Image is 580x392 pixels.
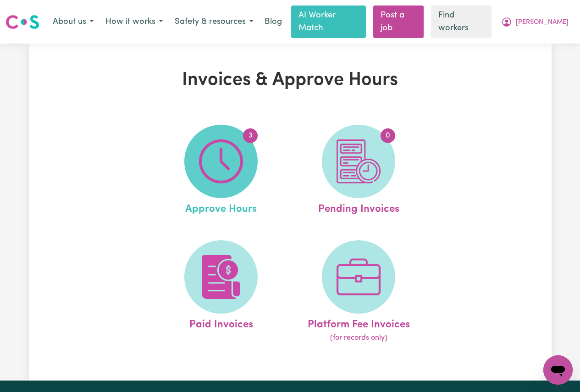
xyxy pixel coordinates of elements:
span: 0 [381,128,395,143]
button: My Account [495,12,574,32]
a: Pending Invoices [293,125,425,217]
a: Blog [259,12,287,32]
iframe: Button to launch messaging window [543,355,573,385]
a: Platform Fee Invoices(for records only) [293,240,425,344]
h1: Invoices & Approve Hours [122,69,459,91]
a: Careseekers logo [6,11,39,33]
a: Approve Hours [155,125,287,217]
span: Platform Fee Invoices [308,314,410,333]
span: Paid Invoices [189,314,253,333]
span: Pending Invoices [318,198,399,217]
button: How it works [99,12,169,32]
a: Find workers [431,6,492,38]
span: (for records only) [330,332,387,343]
a: Paid Invoices [155,240,287,344]
span: Approve Hours [185,198,257,217]
a: AI Worker Match [291,6,366,38]
a: Post a job [373,6,424,38]
span: 3 [243,128,258,143]
button: About us [47,12,99,32]
button: Safety & resources [169,12,259,32]
img: Careseekers logo [6,14,39,30]
span: [PERSON_NAME] [516,17,569,28]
